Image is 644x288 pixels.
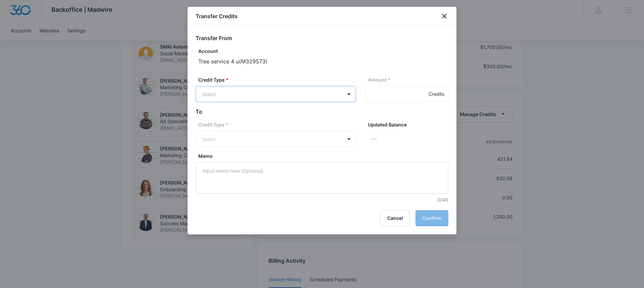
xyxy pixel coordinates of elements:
[380,210,410,226] button: Cancel
[429,86,444,102] div: Credits
[196,108,448,116] h2: To
[371,131,448,147] p: ---
[196,12,238,20] h1: Transfer Credits
[202,91,333,98] div: Select
[368,76,451,83] label: Amount
[198,121,359,128] label: Credit Type
[198,57,448,65] p: Tree service 4 u ( M329573 )
[198,152,451,160] label: Memo
[198,76,359,83] label: Credit Type
[198,196,448,203] p: 0/40
[198,48,448,55] p: Account
[368,121,451,128] label: Updated Balance
[196,34,448,42] h2: Transfer From
[440,12,448,20] button: close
